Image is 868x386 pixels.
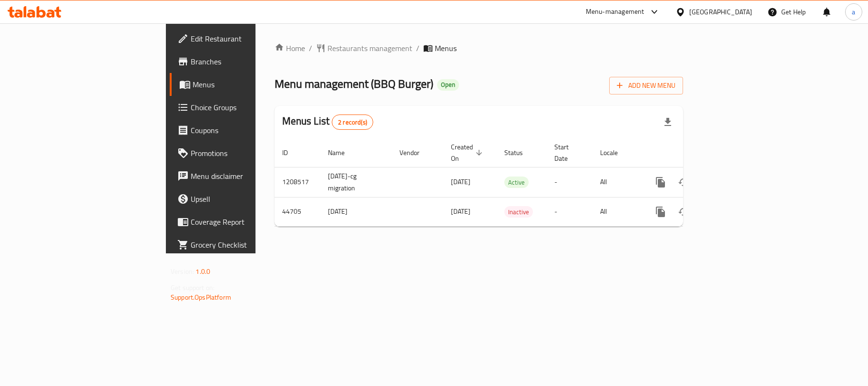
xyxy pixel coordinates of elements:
[275,42,683,54] nav: breadcrumb
[282,147,300,158] span: ID
[504,177,529,188] span: Active
[327,42,412,54] span: Restaurants management
[332,118,373,127] span: 2 record(s)
[170,165,311,188] a: Menu disclaimer
[416,42,419,54] li: /
[170,188,311,210] a: Upsell
[586,6,644,18] div: Menu-management
[191,239,303,250] span: Grocery Checklist
[609,77,683,94] button: Add New Menu
[191,56,303,67] span: Branches
[592,197,642,226] td: All
[170,119,311,142] a: Coupons
[191,147,303,159] span: Promotions
[437,81,459,89] span: Open
[170,27,311,50] a: Edit Restaurant
[332,115,373,130] div: Total records count
[170,142,311,165] a: Promotions
[656,111,679,134] div: Export file
[689,7,752,17] div: [GEOGRAPHIC_DATA]
[171,282,214,294] span: Get support on:
[195,265,210,278] span: 1.0.0
[316,42,412,54] a: Restaurants management
[170,233,311,256] a: Grocery Checklist
[191,125,303,136] span: Coupons
[275,138,748,227] table: enhanced table
[504,147,535,158] span: Status
[282,114,373,130] h2: Menus List
[504,207,533,218] span: Inactive
[600,147,630,158] span: Locale
[191,193,303,205] span: Upsell
[193,79,303,90] span: Menus
[191,102,303,113] span: Choice Groups
[547,167,592,197] td: -
[170,50,311,73] a: Branches
[170,210,311,233] a: Coverage Report
[672,200,695,223] button: Change Status
[852,7,855,17] span: a
[649,200,672,223] button: more
[592,167,642,197] td: All
[320,167,392,197] td: [DATE]-cg migration
[328,147,357,158] span: Name
[547,197,592,226] td: -
[399,147,432,158] span: Vendor
[191,170,303,182] span: Menu disclaimer
[320,197,392,226] td: [DATE]
[617,80,675,92] span: Add New Menu
[451,141,485,164] span: Created On
[170,96,311,119] a: Choice Groups
[504,177,529,188] div: Active
[451,176,470,188] span: [DATE]
[437,79,459,91] div: Open
[649,171,672,194] button: more
[191,216,303,228] span: Coverage Report
[171,291,231,303] a: Support.OpsPlatform
[672,171,695,194] button: Change Status
[171,265,194,278] span: Version:
[451,205,470,218] span: [DATE]
[170,73,311,96] a: Menus
[642,138,748,167] th: Actions
[554,141,581,164] span: Start Date
[275,73,433,94] span: Menu management ( BBQ Burger )
[435,42,457,54] span: Menus
[191,33,303,44] span: Edit Restaurant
